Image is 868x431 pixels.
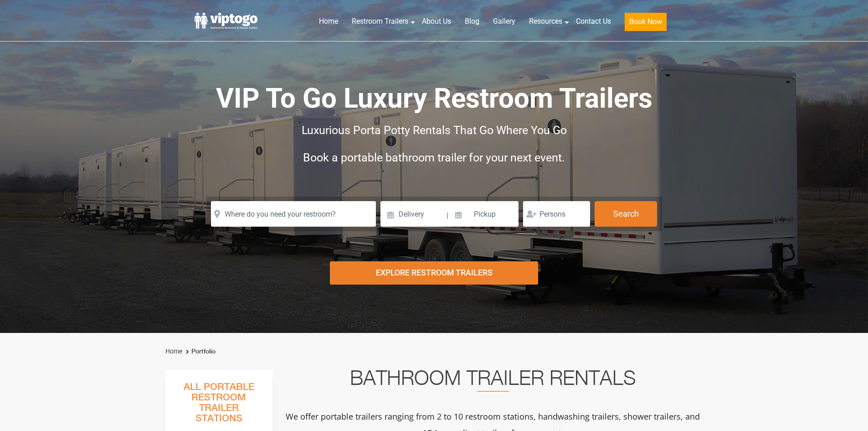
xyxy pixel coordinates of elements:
[415,11,458,31] a: About Us
[625,13,667,31] button: Book Now
[618,11,673,36] a: Book Now
[523,201,590,227] input: Persons
[595,201,657,227] button: Search
[450,201,519,227] input: Pickup
[211,201,376,227] input: Where do you need your restroom?
[303,151,565,164] span: Book a portable bathroom trailer for your next event.
[216,82,652,114] span: VIP To Go Luxury Restroom Trailers
[345,11,415,31] a: Restroom Trailers
[486,11,522,31] a: Gallery
[522,11,569,31] a: Resources
[302,124,567,137] span: Luxurious Porta Potty Rentals That Go Where You Go
[569,11,618,31] a: Contact Us
[165,348,182,355] a: Home
[447,201,448,230] span: |
[330,261,538,285] div: Explore Restroom Trailers
[458,11,486,31] a: Blog
[285,370,701,392] h2: Bathroom Trailer Rentals
[312,11,345,31] a: Home
[184,346,216,357] li: Portfolio
[380,201,446,227] input: Delivery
